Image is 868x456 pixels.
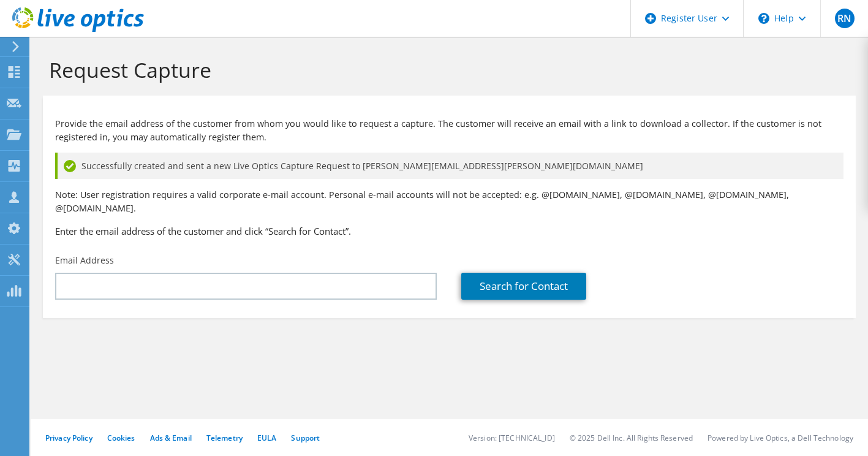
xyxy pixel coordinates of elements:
a: Cookies [107,433,135,443]
li: Version: [TECHNICAL_ID] [469,433,555,443]
a: Telemetry [206,433,243,443]
span: RN [835,9,855,28]
span: Successfully created and sent a new Live Optics Capture Request to [PERSON_NAME][EMAIL_ADDRESS][P... [81,159,643,173]
li: © 2025 Dell Inc. All Rights Reserved [570,433,693,443]
h3: Enter the email address of the customer and click “Search for Contact”. [55,224,843,238]
label: Email Address [55,254,114,267]
a: EULA [257,433,276,443]
p: Note: User registration requires a valid corporate e-mail account. Personal e-mail accounts will ... [55,188,843,215]
svg: \n [758,13,769,24]
li: Powered by Live Optics, a Dell Technology [708,433,853,443]
a: Ads & Email [150,433,192,443]
a: Search for Contact [461,273,586,300]
a: Support [291,433,320,443]
h1: Request Capture [49,57,843,83]
a: Privacy Policy [45,433,92,443]
p: Provide the email address of the customer from whom you would like to request a capture. The cust... [55,117,843,144]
